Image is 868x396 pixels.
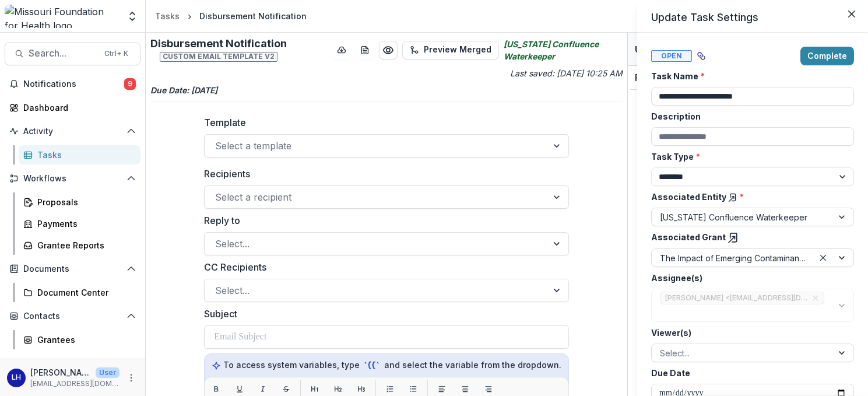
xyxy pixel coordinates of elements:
label: Assignee(s) [651,272,847,284]
button: Close [842,5,861,23]
label: Associated Entity [651,191,847,203]
span: Open [651,50,692,62]
label: Description [651,110,847,122]
label: Viewer(s) [651,327,847,339]
button: Complete [800,47,854,65]
label: Task Name [651,70,847,82]
div: Clear selected options [816,251,830,265]
label: Due Date [651,367,847,379]
button: Parent task [692,47,711,65]
label: Task Type [651,150,847,163]
label: Associated Grant [651,231,847,244]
